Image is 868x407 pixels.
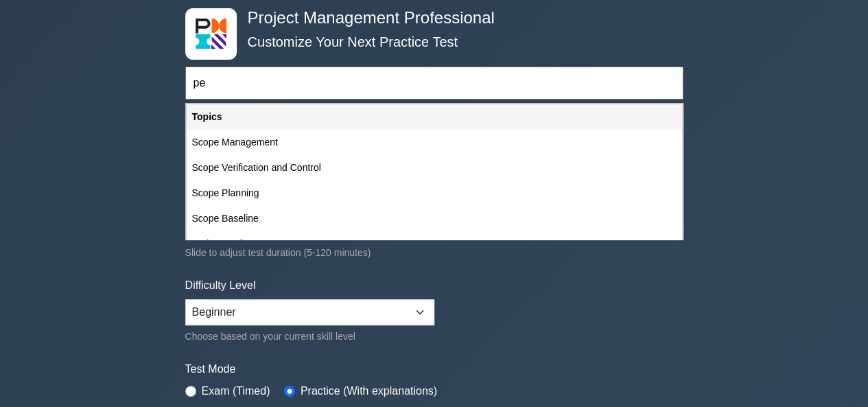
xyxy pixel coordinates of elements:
[185,361,683,377] label: Test Mode
[187,130,682,155] div: Scope Management
[185,67,683,100] input: Start typing to filter on topic or concept...
[187,231,682,257] div: Project Performance Management
[202,383,270,399] label: Exam (Timed)
[187,155,682,181] div: Scope Verification and Control
[242,8,616,28] h4: Project Management Professional
[187,181,682,206] div: Scope Planning
[301,383,437,399] label: Practice (With explanations)
[185,244,683,261] div: Slide to adjust test duration (5-120 minutes)
[185,277,256,294] label: Difficulty Level
[185,328,434,345] div: Choose based on your current skill level
[187,104,682,130] div: Topics
[187,206,682,231] div: Scope Baseline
